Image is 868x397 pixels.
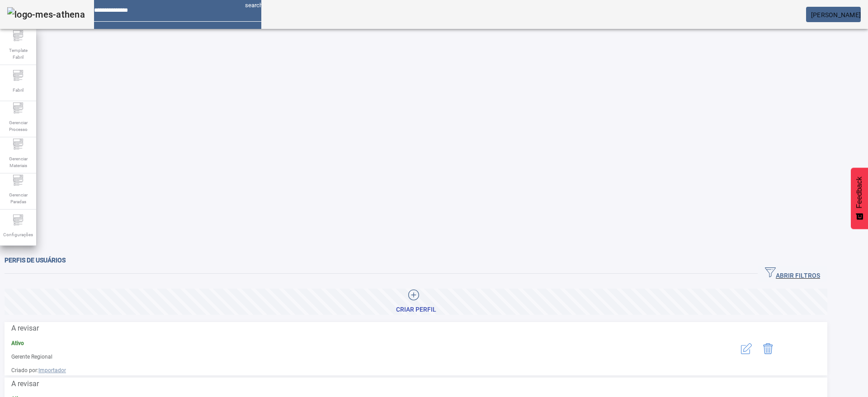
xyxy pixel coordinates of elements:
[11,324,39,332] span: A revisar
[5,44,32,63] span: Template Fabril
[758,266,827,282] button: ABRIR FILTROS
[11,379,39,388] span: A revisar
[5,117,32,135] span: Gerenciar Processo
[11,340,24,346] strong: Ativo
[5,257,66,264] span: Perfis de usuários
[765,267,820,280] span: ABRIR FILTROS
[5,153,32,172] span: Gerenciar Materiais
[5,289,827,315] button: Criar Perfil
[5,189,32,208] span: Gerenciar Paradas
[851,168,868,229] button: Feedback - Mostrar pesquisa
[396,305,436,314] div: Criar Perfil
[757,338,779,360] button: Delete
[38,367,66,374] span: Importador
[855,177,863,208] span: Feedback
[10,84,26,96] span: Fabril
[0,229,36,241] span: Configurações
[811,11,861,19] span: [PERSON_NAME]
[11,366,689,374] span: Criado por:
[7,7,85,22] img: logo-mes-athena
[11,353,689,361] p: Gerente Regional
